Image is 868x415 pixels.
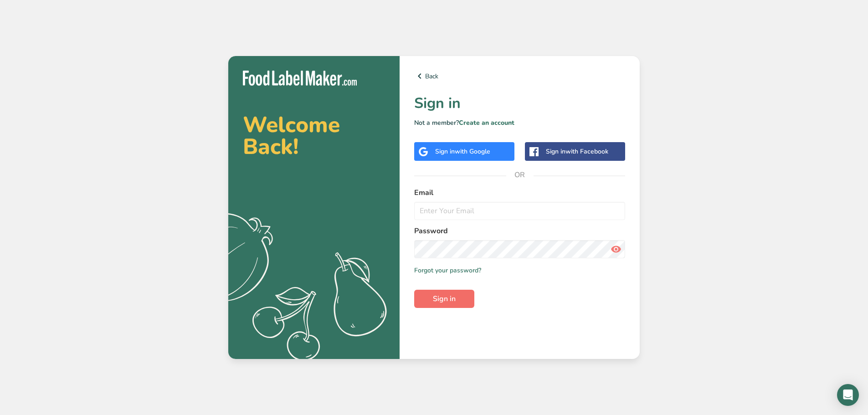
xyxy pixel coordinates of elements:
[435,147,490,156] div: Sign in
[243,114,385,158] h2: Welcome Back!
[837,384,859,406] div: Open Intercom Messenger
[414,92,625,114] h1: Sign in
[414,71,625,82] a: Back
[506,161,534,189] span: OR
[243,71,357,86] img: Food Label Maker
[414,290,474,308] button: Sign in
[414,118,625,128] p: Not a member?
[433,293,456,304] span: Sign in
[414,202,625,220] input: Enter Your Email
[455,147,490,156] span: with Google
[414,225,625,236] label: Password
[546,147,608,156] div: Sign in
[414,187,625,198] label: Email
[414,266,481,275] a: Forgot your password?
[459,118,514,127] a: Create an account
[565,147,608,156] span: with Facebook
